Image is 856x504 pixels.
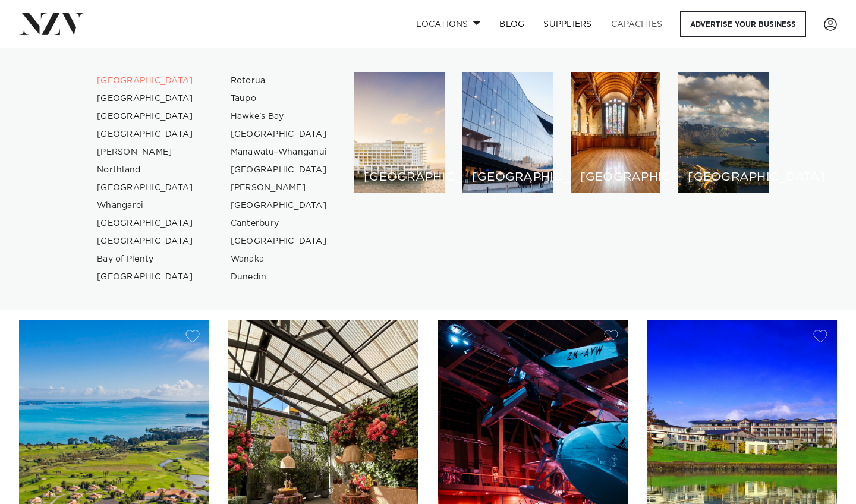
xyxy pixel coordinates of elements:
[87,232,203,250] a: [GEOGRAPHIC_DATA]
[221,268,337,286] a: Dunedin
[462,72,553,193] a: Wellington venues [GEOGRAPHIC_DATA]
[407,11,490,37] a: Locations
[354,72,445,193] a: Auckland venues [GEOGRAPHIC_DATA]
[680,11,806,37] a: Advertise your business
[87,125,203,143] a: [GEOGRAPHIC_DATA]
[688,171,759,184] h6: [GEOGRAPHIC_DATA]
[87,161,203,179] a: Northland
[19,13,84,34] img: nzv-logo.png
[221,143,337,161] a: Manawatū-Whanganui
[87,108,203,125] a: [GEOGRAPHIC_DATA]
[87,72,203,90] a: [GEOGRAPHIC_DATA]
[364,171,435,184] h6: [GEOGRAPHIC_DATA]
[221,179,337,197] a: [PERSON_NAME]
[602,11,672,37] a: Capacities
[87,250,203,268] a: Bay of Plenty
[221,215,337,232] a: Canterbury
[490,11,534,37] a: BLOG
[472,171,543,184] h6: [GEOGRAPHIC_DATA]
[87,179,203,197] a: [GEOGRAPHIC_DATA]
[87,143,203,161] a: [PERSON_NAME]
[221,108,337,125] a: Hawke's Bay
[221,125,337,143] a: [GEOGRAPHIC_DATA]
[221,72,337,90] a: Rotorua
[87,215,203,232] a: [GEOGRAPHIC_DATA]
[678,72,769,193] a: Queenstown venues [GEOGRAPHIC_DATA]
[221,250,337,268] a: Wanaka
[87,90,203,108] a: [GEOGRAPHIC_DATA]
[221,197,337,215] a: [GEOGRAPHIC_DATA]
[87,268,203,286] a: [GEOGRAPHIC_DATA]
[580,171,652,184] h6: [GEOGRAPHIC_DATA]
[534,11,601,37] a: SUPPLIERS
[571,72,661,193] a: Christchurch venues [GEOGRAPHIC_DATA]
[221,90,337,108] a: Taupo
[87,197,203,215] a: Whangarei
[221,232,337,250] a: [GEOGRAPHIC_DATA]
[221,161,337,179] a: [GEOGRAPHIC_DATA]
